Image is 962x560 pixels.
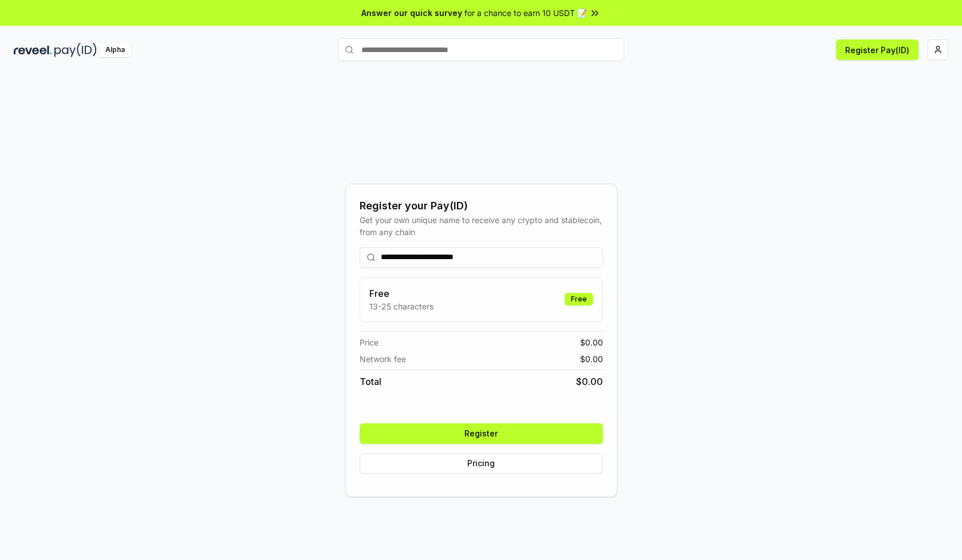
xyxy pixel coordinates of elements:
span: Total [360,375,381,388]
button: Pricing [360,453,603,474]
div: Free [565,293,593,305]
div: Alpha [99,43,131,57]
img: reveel_dark [14,43,52,57]
span: Answer our quick survey [361,7,462,19]
div: Register your Pay(ID) [360,198,603,214]
img: pay_id [54,43,97,57]
div: Get your own unique name to receive any crypto and stablecoin, from any chain [360,214,603,238]
p: 13-25 characters [369,300,433,312]
span: Price [360,336,379,348]
span: $ 0.00 [580,353,603,365]
button: Register Pay(ID) [836,39,918,60]
h3: Free [369,287,433,300]
span: $ 0.00 [576,375,603,388]
span: for a chance to earn 10 USDT 📝 [464,7,587,19]
button: Register [360,423,603,444]
span: Network fee [360,353,406,365]
span: $ 0.00 [580,336,603,348]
